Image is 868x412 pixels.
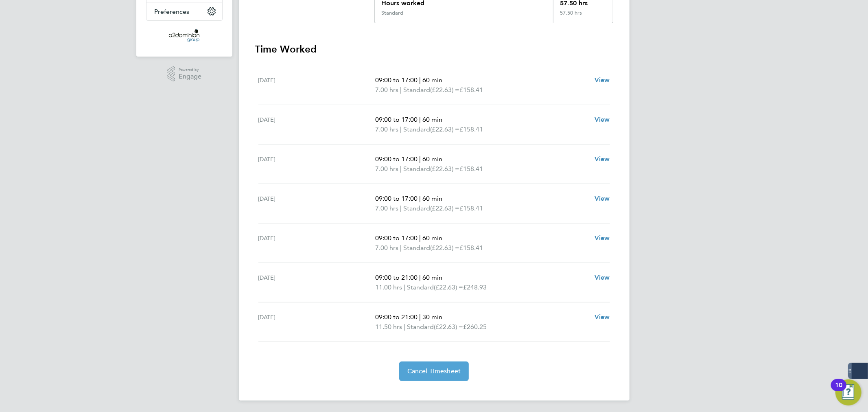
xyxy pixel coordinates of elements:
span: Standard [407,283,434,292]
div: 10 [835,385,842,396]
a: View [595,115,610,125]
span: | [419,195,421,202]
span: (£22.63) = [430,125,459,133]
a: View [595,154,610,164]
span: | [400,244,402,252]
span: £158.41 [459,125,483,133]
span: 11.50 hrs [375,323,402,331]
span: View [595,234,610,242]
span: 60 min [422,274,442,281]
span: 60 min [422,195,442,202]
span: | [419,274,421,281]
span: Engage [179,73,201,80]
span: 09:00 to 21:00 [375,274,418,281]
span: 09:00 to 17:00 [375,76,418,84]
span: £158.41 [459,165,483,173]
span: View [595,155,610,163]
a: View [595,312,610,322]
button: Preferences [146,2,222,20]
img: a2dominion-logo-retina.png [169,29,199,42]
span: | [400,165,402,173]
button: Open Resource Center, 10 new notifications [835,379,861,405]
span: (£22.63) = [430,244,459,252]
span: View [595,195,610,202]
span: | [419,234,421,242]
span: 09:00 to 17:00 [375,116,418,123]
span: 7.00 hrs [375,244,398,252]
span: | [419,313,421,321]
div: 57.50 hrs [553,10,612,23]
span: 60 min [422,76,442,84]
span: 09:00 to 17:00 [375,195,418,202]
span: | [419,76,421,84]
span: 11.00 hrs [375,283,402,291]
span: Standard [403,204,430,213]
span: View [595,313,610,321]
span: 60 min [422,234,442,242]
span: | [419,155,421,163]
div: [DATE] [258,312,376,332]
span: 7.00 hrs [375,204,398,212]
button: Cancel Timesheet [399,362,469,381]
span: £158.41 [459,204,483,212]
span: 09:00 to 21:00 [375,313,418,321]
span: Cancel Timesheet [407,367,461,375]
span: | [400,86,402,94]
a: Powered byEngage [167,66,201,82]
span: 7.00 hrs [375,165,398,173]
div: [DATE] [258,273,376,292]
span: View [595,116,610,123]
span: (£22.63) = [430,86,459,94]
span: 60 min [422,155,442,163]
a: View [595,273,610,283]
div: [DATE] [258,115,376,134]
a: View [595,233,610,243]
span: Standard [403,164,430,174]
h3: Time Worked [255,43,613,56]
span: 30 min [422,313,442,321]
span: Standard [403,125,430,134]
div: Standard [381,10,403,16]
span: £158.41 [459,244,483,252]
span: 7.00 hrs [375,86,398,94]
span: Standard [403,85,430,95]
span: 60 min [422,116,442,123]
span: Standard [403,243,430,253]
span: (£22.63) = [430,204,459,212]
span: | [400,125,402,133]
span: | [404,323,405,331]
div: [DATE] [258,154,376,174]
span: Preferences [155,8,190,15]
span: Standard [407,322,434,332]
div: [DATE] [258,75,376,95]
span: Powered by [179,66,201,73]
div: [DATE] [258,194,376,213]
a: Go to home page [146,29,223,42]
a: View [595,194,610,204]
span: 09:00 to 17:00 [375,234,418,242]
span: (£22.63) = [434,323,463,331]
span: £158.41 [459,86,483,94]
span: | [400,204,402,212]
span: View [595,76,610,84]
span: | [404,283,405,291]
span: (£22.63) = [430,165,459,173]
span: (£22.63) = [434,283,463,291]
span: £248.93 [463,283,487,291]
span: View [595,274,610,281]
div: [DATE] [258,233,376,253]
span: 09:00 to 17:00 [375,155,418,163]
span: £260.25 [463,323,487,331]
span: 7.00 hrs [375,125,398,133]
a: View [595,75,610,85]
span: | [419,116,421,123]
